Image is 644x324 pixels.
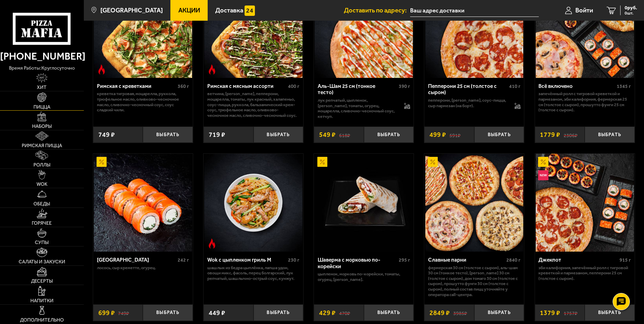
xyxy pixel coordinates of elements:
[215,7,243,14] span: Доставка
[585,304,635,321] button: Выбрать
[564,131,577,138] s: 2306 ₽
[94,154,192,252] img: Филадельфия
[207,239,217,249] img: Острое блюдо
[37,85,47,90] span: Хит
[254,126,304,143] button: Выбрать
[245,6,255,16] img: 15daf4d41897b9f0e9f617042186c801.svg
[319,310,336,316] span: 429 ₽
[540,131,560,138] span: 1779 ₽
[625,6,637,10] span: 0 руб.
[399,83,410,89] span: 390 г
[474,126,524,143] button: Выбрать
[97,83,176,90] div: Римская с креветками
[178,257,189,263] span: 242 г
[538,265,631,281] p: Эби Калифорния, Запечённый ролл с тигровой креветкой и пармезаном, Пепперони 25 см (толстое с сыр...
[33,105,50,110] span: Пицца
[319,131,336,138] span: 549 ₽
[288,83,299,89] span: 400 г
[209,310,225,316] span: 449 ₽
[315,154,413,252] img: Шаверма с морковью по-корейски
[538,157,548,167] img: Акционный
[178,83,189,89] span: 360 г
[429,131,446,138] span: 499 ₽
[204,154,303,252] a: Острое блюдоWok с цыпленком гриль M
[538,91,631,112] p: Запечённый ролл с тигровой креветкой и пармезаном, Эби Калифорния, Фермерская 25 см (толстое с сы...
[564,310,577,316] s: 1757 ₽
[339,131,350,138] s: 618 ₽
[428,157,438,167] img: Акционный
[35,240,49,245] span: Супы
[625,11,637,15] span: 0 шт.
[37,182,47,187] span: WOK
[97,257,176,263] div: [GEOGRAPHIC_DATA]
[453,310,467,316] s: 3985 ₽
[207,83,287,90] div: Римская с мясным ассорти
[536,154,634,252] img: Джекпот
[428,265,521,297] p: Фермерская 30 см (толстое с сыром), Аль-Шам 30 см (тонкое тесто), [PERSON_NAME] 30 см (толстое с ...
[540,310,560,316] span: 1379 ₽
[33,202,50,206] span: Обеды
[449,131,460,138] s: 591 ₽
[20,318,64,323] span: Дополнительно
[617,83,631,89] span: 1345 г
[19,260,65,264] span: Салаты и закуски
[97,91,189,112] p: креветка тигровая, моцарелла, руккола, трюфельное масло, оливково-чесночное масло, сливочно-чесно...
[207,91,300,118] p: ветчина, [PERSON_NAME], пепперони, моцарелла, томаты, лук красный, халапеньо, соус-пицца, руккола...
[97,64,107,74] img: Острое блюдо
[32,124,52,129] span: Наборы
[207,257,287,263] div: Wok с цыпленком гриль M
[620,257,631,263] span: 915 г
[538,83,615,90] div: Всё включено
[339,310,350,316] s: 470 ₽
[428,98,507,108] p: пепперони, [PERSON_NAME], соус-пицца, сыр пармезан (на борт).
[344,7,410,14] span: Доставить по адресу:
[429,310,450,316] span: 2849 ₽
[178,7,200,14] span: Акции
[207,265,300,281] p: шашлык из бедра цыплёнка, лапша удон, овощи микс, фасоль, перец болгарский, лук репчатый, шашлычн...
[428,257,505,263] div: Славные парни
[143,304,193,321] button: Выбрать
[209,131,225,138] span: 719 ₽
[97,265,189,271] p: лосось, Сыр креметте, огурец.
[22,143,62,148] span: Римская пицца
[424,154,524,252] a: АкционныйСлавные парни
[98,310,115,316] span: 699 ₽
[100,7,163,14] span: [GEOGRAPHIC_DATA]
[318,83,397,96] div: Аль-Шам 25 см (тонкое тесто)
[314,154,414,252] a: АкционныйШаверма с морковью по-корейски
[97,157,107,167] img: Акционный
[364,126,414,143] button: Выбрать
[32,221,52,226] span: Горячее
[575,7,593,14] span: Войти
[143,126,193,143] button: Выбрать
[30,298,53,303] span: Напитки
[118,310,129,316] s: 749 ₽
[535,154,635,252] a: АкционныйНовинкаДжекпот
[254,304,304,321] button: Выбрать
[318,257,397,270] div: Шаверма с морковью по-корейски
[98,131,115,138] span: 749 ₽
[33,163,50,168] span: Роллы
[364,304,414,321] button: Выбрать
[585,126,635,143] button: Выбрать
[399,257,410,263] span: 295 г
[538,170,548,180] img: Новинка
[506,257,521,263] span: 2840 г
[31,279,53,284] span: Десерты
[425,154,524,252] img: Славные парни
[428,83,507,96] div: Пепперони 25 см (толстое с сыром)
[207,64,217,74] img: Острое блюдо
[93,154,193,252] a: АкционныйФиладельфия
[410,4,539,17] input: Ваш адрес доставки
[318,98,397,119] p: лук репчатый, цыпленок, [PERSON_NAME], томаты, огурец, моцарелла, сливочно-чесночный соус, кетчуп.
[318,271,410,282] p: цыпленок, морковь по-корейски, томаты, огурец, [PERSON_NAME].
[288,257,299,263] span: 230 г
[538,257,618,263] div: Джекпот
[204,154,303,252] img: Wok с цыпленком гриль M
[317,157,327,167] img: Акционный
[474,304,524,321] button: Выбрать
[509,83,521,89] span: 410 г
